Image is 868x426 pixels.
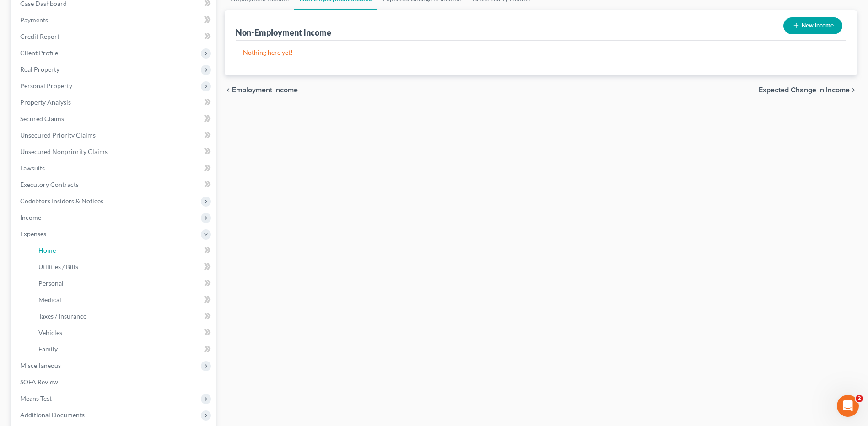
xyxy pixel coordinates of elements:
a: Medical [31,292,216,308]
a: Unsecured Priority Claims [13,127,216,144]
span: Lawsuits [20,164,45,172]
a: SOFA Review [13,374,216,390]
i: chevron_right [850,86,857,94]
a: Personal [31,275,216,292]
span: Home [38,246,56,254]
a: Home [31,242,216,259]
span: Employment Income [232,86,298,94]
button: chevron_left Employment Income [225,86,298,94]
a: Taxes / Insurance [31,308,216,325]
span: Credit Report [20,32,59,40]
span: Family [38,345,58,353]
span: Property Analysis [20,98,71,106]
span: Expenses [20,230,46,238]
span: Secured Claims [20,115,64,122]
span: Codebtors Insiders & Notices [20,197,103,205]
span: Unsecured Nonpriority Claims [20,148,108,155]
span: Real Property [20,65,59,73]
span: Vehicles [38,329,62,336]
span: Personal Property [20,82,72,90]
button: New Income [783,17,842,34]
span: Miscellaneous [20,362,61,369]
span: Payments [20,16,48,24]
span: Expected Change in Income [759,86,850,94]
span: Taxes / Insurance [38,312,86,320]
div: Non-Employment Income [236,27,331,38]
span: Medical [38,296,61,304]
i: chevron_left [225,86,232,94]
span: Income [20,213,41,221]
span: Additional Documents [20,411,85,419]
span: SOFA Review [20,378,58,386]
a: Property Analysis [13,94,216,111]
p: Nothing here yet! [243,48,839,57]
span: Utilities / Bills [38,263,78,271]
a: Payments [13,12,216,28]
a: Secured Claims [13,111,216,127]
a: Credit Report [13,28,216,45]
span: Executory Contracts [20,181,79,188]
a: Executory Contracts [13,176,216,193]
span: Unsecured Priority Claims [20,131,96,139]
a: Lawsuits [13,160,216,176]
a: Family [31,341,216,357]
a: Utilities / Bills [31,259,216,275]
span: Personal [38,279,64,287]
a: Vehicles [31,325,216,341]
span: Means Test [20,394,52,402]
iframe: Intercom live chat [837,395,859,417]
button: Expected Change in Income chevron_right [759,86,857,94]
span: 2 [856,395,863,402]
span: Client Profile [20,49,58,57]
a: Unsecured Nonpriority Claims [13,144,216,160]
